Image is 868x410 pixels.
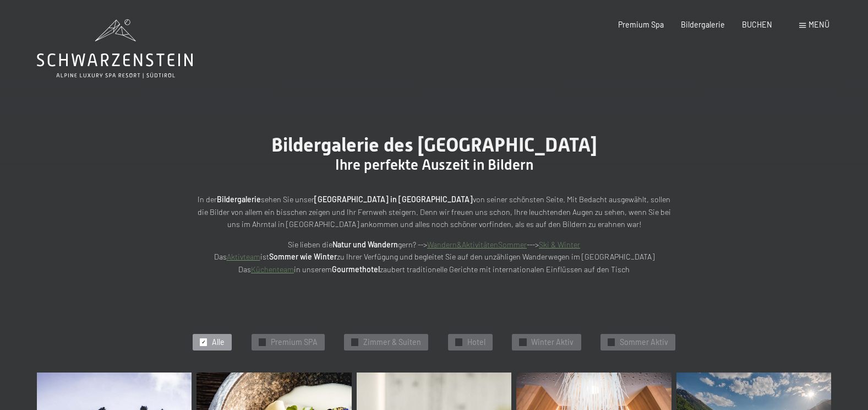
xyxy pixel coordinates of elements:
p: In der sehen Sie unser von seiner schönsten Seite. Mit Bedacht ausgewählt, sollen die Bilder von ... [192,193,676,231]
strong: [GEOGRAPHIC_DATA] in [GEOGRAPHIC_DATA] [314,195,473,204]
span: ✓ [201,339,206,346]
span: Menü [809,20,829,29]
a: Ski & Winter [539,240,580,249]
span: Winter Aktiv [531,337,574,348]
span: ✓ [609,339,613,346]
a: Wandern&AktivitätenSommer [427,240,527,249]
strong: Natur und Wandern [332,240,398,249]
span: ✓ [456,339,461,346]
strong: Gourmethotel [332,265,380,274]
a: Bildergalerie [681,20,725,29]
strong: Bildergalerie [217,195,261,204]
span: Alle [212,337,225,348]
span: Zimmer & Suiten [363,337,421,348]
a: Küchenteam [251,265,294,274]
span: Hotel [467,337,485,348]
span: Sommer Aktiv [620,337,668,348]
a: Premium Spa [618,20,664,29]
span: Ihre perfekte Auszeit in Bildern [335,157,533,173]
span: ✓ [521,339,525,346]
span: ✓ [260,339,264,346]
span: ✓ [353,339,357,346]
strong: Sommer wie Winter [269,252,337,261]
span: Bildergalerie des [GEOGRAPHIC_DATA] [271,133,597,156]
a: Aktivteam [227,252,260,261]
span: Premium SPA [271,337,318,348]
a: BUCHEN [742,20,772,29]
p: Sie lieben die gern? --> ---> Das ist zu Ihrer Verfügung und begleitet Sie auf den unzähligen Wan... [192,239,676,276]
